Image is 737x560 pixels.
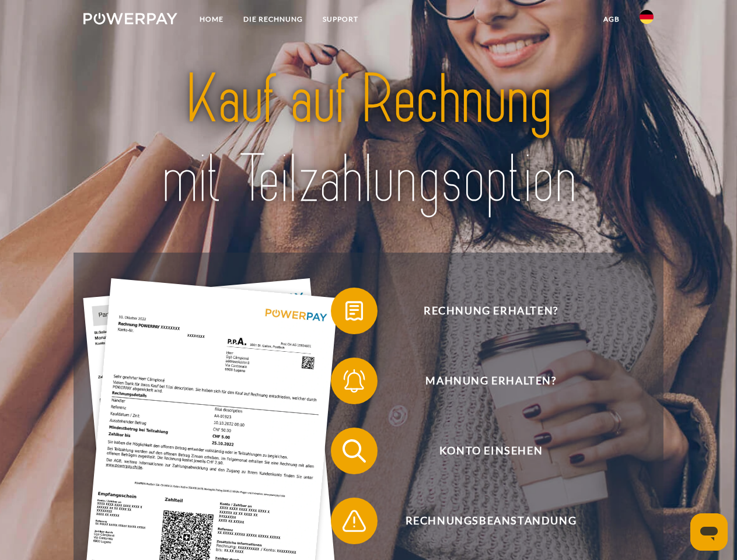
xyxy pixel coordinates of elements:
a: SUPPORT [313,9,368,30]
button: Rechnung erhalten? [331,288,634,334]
span: Konto einsehen [348,428,634,474]
img: qb_bill.svg [340,296,369,325]
a: Home [190,9,233,30]
span: Rechnungsbeanstandung [348,498,634,544]
iframe: Schaltfläche zum Öffnen des Messaging-Fensters [690,513,728,551]
img: qb_search.svg [340,436,369,466]
button: Mahnung erhalten? [331,358,634,404]
a: DIE RECHNUNG [233,9,313,30]
span: Rechnung erhalten? [348,288,634,334]
span: Mahnung erhalten? [348,358,634,404]
img: de [640,10,654,24]
img: title-powerpay_de.svg [111,56,626,223]
img: qb_bell.svg [340,366,369,395]
button: Rechnungsbeanstandung [331,498,634,544]
a: agb [593,9,630,30]
img: qb_warning.svg [340,506,369,535]
img: logo-powerpay-white.svg [83,13,177,24]
button: Konto einsehen [331,428,634,474]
